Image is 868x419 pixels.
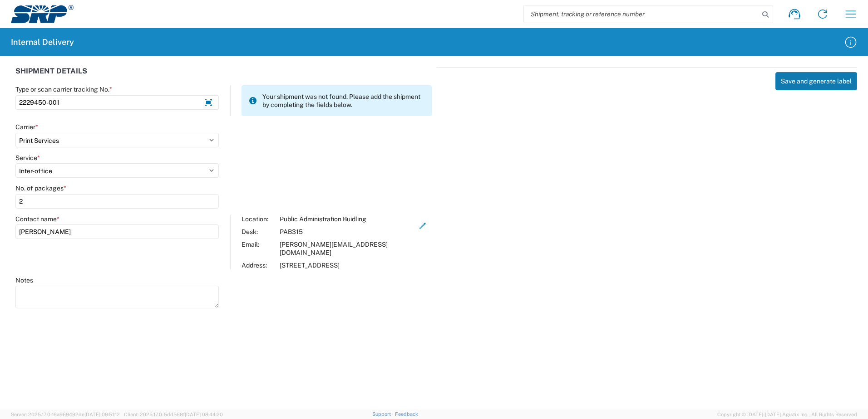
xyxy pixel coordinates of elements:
div: Public Administration Buidling [280,215,414,223]
span: Your shipment was not found. Please add the shipment by completing the fields below. [262,93,424,109]
label: Type or scan carrier tracking No. [15,85,112,93]
label: Carrier [15,123,38,131]
label: Notes [15,276,33,284]
label: Contact name [15,215,59,223]
div: [PERSON_NAME][EMAIL_ADDRESS][DOMAIN_NAME] [280,240,414,257]
span: Copyright © [DATE]-[DATE] Agistix Inc., All Rights Reserved [717,410,857,419]
input: Shipment, tracking or reference number [524,5,759,23]
span: [DATE] 08:44:20 [185,412,223,417]
span: [DATE] 09:51:12 [84,412,120,417]
div: SHIPMENT DETAILS [15,67,432,85]
button: Save and generate label [775,72,857,90]
label: Service [15,154,40,162]
div: Location: [242,215,275,223]
h2: Internal Delivery [11,37,74,48]
span: Client: 2025.17.0-5dd568f [124,412,223,417]
div: Desk: [242,228,275,236]
div: Email: [242,240,275,257]
div: [STREET_ADDRESS] [280,261,414,269]
div: PAB315 [280,228,414,236]
div: Address: [242,261,275,269]
img: srp [11,5,74,23]
span: Server: 2025.17.0-16a969492de [11,412,120,417]
label: No. of packages [15,184,66,192]
a: Feedback [395,411,418,417]
a: Support [372,411,395,417]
